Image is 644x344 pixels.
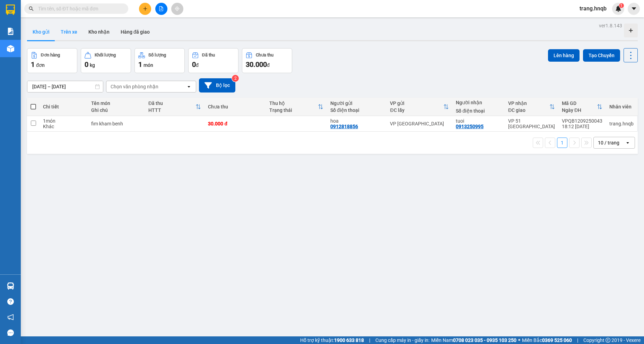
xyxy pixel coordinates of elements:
[334,337,364,343] strong: 1900 633 818
[55,24,83,40] button: Trên xe
[115,24,155,40] button: Hàng đã giao
[143,62,153,68] span: món
[27,24,55,40] button: Kho gửi
[7,282,14,290] img: warehouse-icon
[148,107,195,113] div: HTTT
[31,60,35,69] span: 1
[111,83,158,90] div: Chọn văn phòng nhận
[390,100,443,106] div: VP gửi
[456,108,501,114] div: Số điện thoại
[562,118,602,124] div: VPQB1209250043
[456,124,484,129] div: 0913250995
[155,3,167,15] button: file-add
[192,60,196,69] span: 0
[81,48,131,73] button: Khối lượng0kg
[188,48,238,73] button: Đã thu0đ
[138,60,142,69] span: 1
[38,5,120,12] input: Tìm tên, số ĐT hoặc mã đơn
[456,118,501,124] div: tuoi
[256,53,273,58] div: Chưa thu
[456,100,501,105] div: Người nhận
[208,121,262,126] div: 30.000 đ
[41,53,60,58] div: Đơn hàng
[36,62,45,68] span: đơn
[505,98,558,116] th: Toggle SortBy
[134,48,185,73] button: Số lượng1món
[139,3,151,15] button: plus
[7,314,14,320] span: notification
[577,336,578,344] span: |
[269,100,318,106] div: Thu hộ
[300,336,364,344] span: Hỗ trợ kỹ thuật:
[242,48,292,73] button: Chưa thu30.000đ
[7,28,14,35] img: solution-icon
[542,337,572,343] strong: 0369 525 060
[330,124,358,129] div: 0912818856
[518,339,520,342] span: ⚪️
[609,104,634,109] div: Nhân viên
[624,24,638,37] div: Tạo kho hàng mới
[148,100,195,106] div: Đã thu
[330,100,383,106] div: Người gửi
[267,62,270,68] span: đ
[583,49,620,62] button: Tạo Chuyến
[159,6,164,11] span: file-add
[558,98,606,116] th: Toggle SortBy
[171,3,183,15] button: aim
[390,121,449,126] div: VP [GEOGRAPHIC_DATA]
[574,4,612,13] span: trang.hnqb
[199,78,235,92] button: Bộ lọc
[625,140,630,145] svg: open
[598,139,619,146] div: 10 / trang
[375,336,429,344] span: Cung cấp máy in - giấy in:
[606,338,610,343] span: copyright
[453,337,516,343] strong: 0708 023 035 - 0935 103 250
[7,329,14,336] span: message
[91,121,141,126] div: fim kham benh
[90,62,95,68] span: kg
[599,22,622,29] div: ver 1.8.143
[202,53,215,58] div: Đã thu
[7,45,14,52] img: warehouse-icon
[369,336,370,344] span: |
[562,124,602,129] div: 18:12 [DATE]
[196,62,199,68] span: đ
[609,121,634,126] div: trang.hnqb
[390,107,443,113] div: ĐC lấy
[431,336,516,344] span: Miền Nam
[615,6,621,12] img: icon-new-feature
[186,84,192,89] svg: open
[386,98,452,116] th: Toggle SortBy
[269,107,318,113] div: Trạng thái
[620,3,623,8] span: 1
[43,104,84,109] div: Chi tiết
[175,6,180,11] span: aim
[85,60,88,69] span: 0
[145,98,204,116] th: Toggle SortBy
[266,98,327,116] th: Toggle SortBy
[619,3,624,8] sup: 1
[562,107,597,113] div: Ngày ĐH
[7,298,14,305] span: question-circle
[548,49,580,62] button: Lên hàng
[43,124,84,129] div: Khác
[508,100,549,106] div: VP nhận
[246,60,267,69] span: 30.000
[628,3,640,15] button: caret-down
[562,100,597,106] div: Mã GD
[557,138,567,148] button: 1
[6,5,15,15] img: logo-vxr
[43,118,84,124] div: 1 món
[232,75,239,82] sup: 2
[27,81,103,92] input: Select a date range.
[91,100,141,106] div: Tên món
[522,336,572,344] span: Miền Bắc
[91,107,141,113] div: Ghi chú
[631,6,637,12] span: caret-down
[508,107,549,113] div: ĐC giao
[95,53,116,58] div: Khối lượng
[83,24,115,40] button: Kho nhận
[27,48,77,73] button: Đơn hàng1đơn
[208,104,262,109] div: Chưa thu
[29,6,34,11] span: search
